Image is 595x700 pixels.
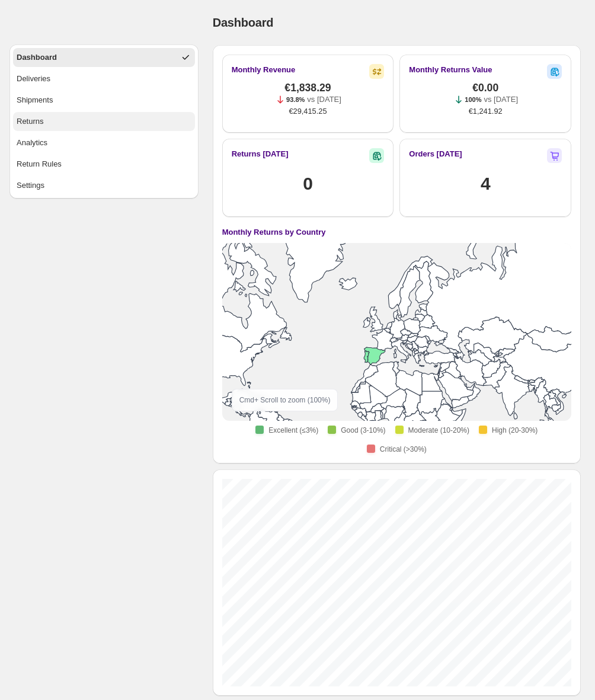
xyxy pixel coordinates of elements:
[409,148,462,160] h2: Orders [DATE]
[284,82,331,94] span: €1,838.29
[268,426,318,435] span: Excellent (≤3%)
[13,155,195,174] button: Return Rules
[17,137,47,149] div: Analytics
[13,69,195,88] button: Deliveries
[17,73,50,85] div: Deliveries
[232,389,338,411] div: Cmd + Scroll to zoom ( 100 %)
[289,106,327,117] span: €29,415.25
[469,106,503,117] span: €1,241.92
[472,82,498,94] span: €0.00
[341,426,385,435] span: Good (3-10%)
[13,48,195,67] button: Dashboard
[13,91,195,110] button: Shipments
[303,172,312,196] h1: 0
[17,158,62,170] div: Return Rules
[13,176,195,195] button: Settings
[13,112,195,131] button: Returns
[17,94,53,106] div: Shipments
[232,64,296,76] h2: Monthly Revenue
[13,133,195,152] button: Analytics
[222,226,326,238] h4: Monthly Returns by Country
[286,96,305,103] span: 93.8%
[232,148,289,160] h2: Returns [DATE]
[17,52,57,63] div: Dashboard
[17,116,44,127] div: Returns
[465,96,481,103] span: 100%
[213,16,274,29] span: Dashboard
[409,64,492,76] h2: Monthly Returns Value
[484,94,518,106] p: vs [DATE]
[492,426,538,435] span: High (20-30%)
[307,94,341,106] p: vs [DATE]
[17,180,44,191] div: Settings
[380,445,427,454] span: Critical (>30%)
[481,172,490,196] h1: 4
[408,426,469,435] span: Moderate (10-20%)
